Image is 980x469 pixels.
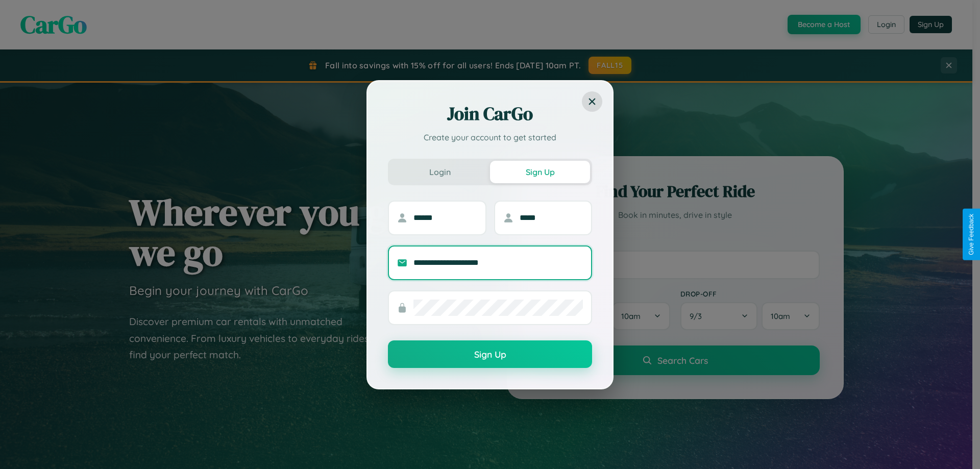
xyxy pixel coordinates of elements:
h2: Join CarGo [388,102,592,126]
button: Sign Up [388,340,592,368]
p: Create your account to get started [388,131,592,143]
button: Login [390,161,490,183]
button: Sign Up [490,161,590,183]
div: Give Feedback [968,214,975,255]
